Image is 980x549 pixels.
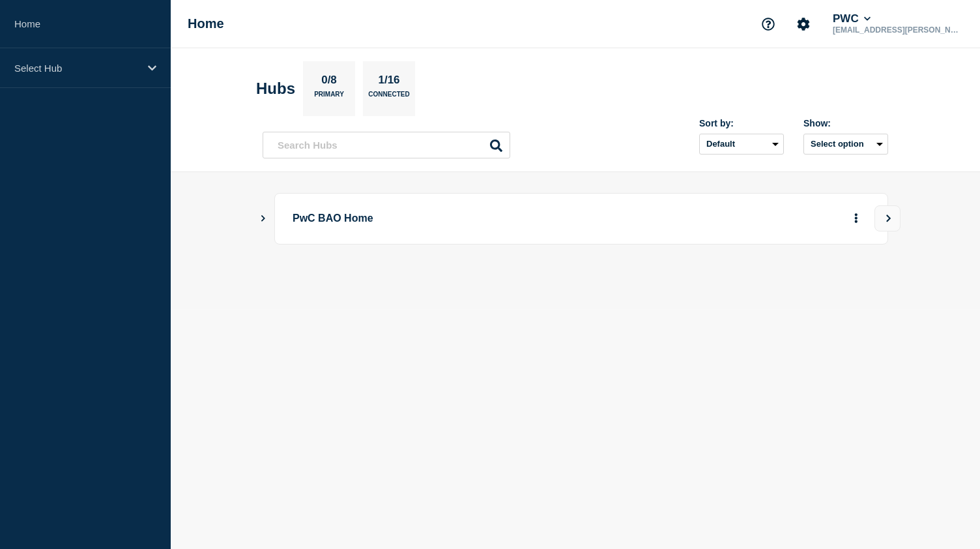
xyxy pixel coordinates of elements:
[263,132,510,158] input: Search Hubs
[755,10,782,38] button: Support
[874,205,901,231] button: View
[373,74,405,91] p: 1/16
[699,118,784,128] div: Sort by:
[830,25,966,35] p: [EMAIL_ADDRESS][PERSON_NAME][DOMAIN_NAME]
[790,10,817,38] button: Account settings
[188,16,224,31] h1: Home
[260,214,267,224] button: Show Connected Hubs
[317,74,342,91] p: 0/8
[368,91,409,104] p: Connected
[14,63,139,74] p: Select Hub
[293,207,653,231] p: PwC BAO Home
[803,134,888,155] button: Select option
[848,207,865,231] button: More actions
[256,80,295,98] h2: Hubs
[314,91,344,104] p: Primary
[699,134,784,155] select: Sort by
[803,118,888,128] div: Show:
[830,12,873,25] button: PWC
